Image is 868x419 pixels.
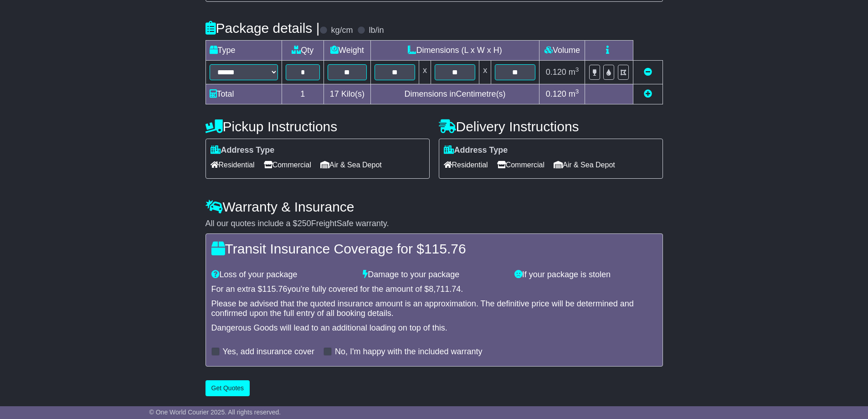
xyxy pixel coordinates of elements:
[335,347,483,357] label: No, I'm happy with the included warranty
[546,67,566,77] span: 0.120
[264,158,311,172] span: Commercial
[211,323,657,333] div: Dangerous Goods will lead to an additional loading on top of this.
[205,119,430,134] h4: Pickup Instructions
[444,158,488,172] span: Residential
[369,26,384,36] label: lb/in
[211,241,657,256] h4: Transit Insurance Coverage for $
[211,145,275,155] label: Address Type
[510,270,662,280] div: If your package is stolen
[358,270,510,280] div: Damage to your package
[282,41,324,61] td: Qty
[207,270,359,280] div: Loss of your package
[575,66,579,73] sup: 3
[262,285,288,294] span: 115.76
[444,145,508,155] label: Address Type
[205,199,663,214] h4: Warranty & Insurance
[569,67,579,77] span: m
[149,409,281,416] span: © One World Courier 2025. All rights reserved.
[320,158,382,172] span: Air & Sea Depot
[211,299,657,319] div: Please be advised that the quoted insurance amount is an approximation. The definitive price will...
[205,21,320,36] h4: Package details |
[205,41,282,61] td: Type
[370,84,539,104] td: Dimensions in Centimetre(s)
[419,61,431,84] td: x
[479,61,491,84] td: x
[554,158,615,172] span: Air & Sea Depot
[324,41,371,61] td: Weight
[211,285,657,295] div: For an extra $ you're fully covered for the amount of $ .
[370,41,539,61] td: Dimensions (L x W x H)
[569,89,579,98] span: m
[497,158,544,172] span: Commercial
[324,84,371,104] td: Kilo(s)
[539,41,585,61] td: Volume
[298,219,311,228] span: 250
[644,67,652,77] a: Remove this item
[546,89,566,98] span: 0.120
[282,84,324,104] td: 1
[331,26,353,36] label: kg/cm
[575,88,579,95] sup: 3
[211,158,255,172] span: Residential
[429,285,461,294] span: 8,711.74
[205,84,282,104] td: Total
[223,347,314,357] label: Yes, add insurance cover
[205,219,663,229] div: All our quotes include a $ FreightSafe warranty.
[439,119,663,134] h4: Delivery Instructions
[330,89,339,98] span: 17
[644,89,652,98] a: Add new item
[424,241,466,256] span: 115.76
[205,380,250,396] button: Get Quotes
